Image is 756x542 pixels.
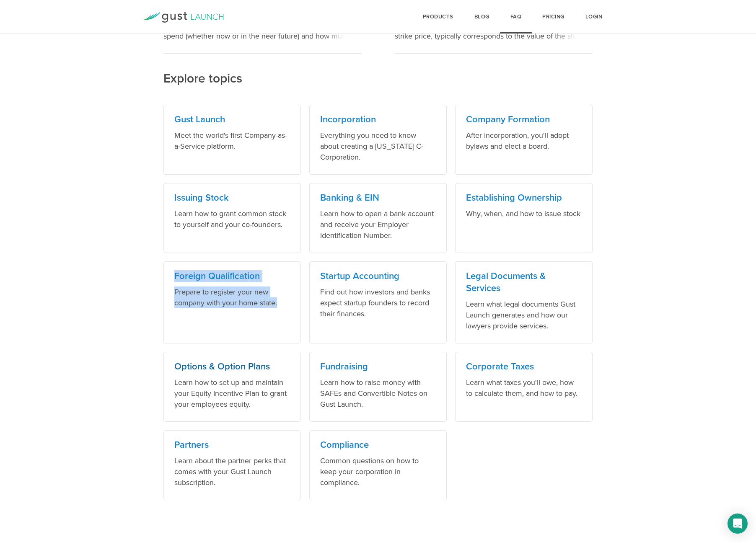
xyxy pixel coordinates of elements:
[455,352,593,422] a: Corporate Taxes Learn what taxes you'll owe, how to calculate them, and how to pay.
[466,361,582,373] h3: Corporate Taxes
[320,130,436,163] p: Everything you need to know about creating a [US_STATE] C-Corporation.
[466,270,582,294] h3: Legal Documents & Services
[455,261,593,343] a: Legal Documents & Services Learn what legal documents Gust Launch generates and how our lawyers p...
[174,361,290,373] h3: Options & Option Plans
[320,192,436,204] h3: Banking & EIN
[320,114,436,126] h3: Incorporation
[320,455,436,488] p: Common questions on how to keep your corporation in compliance.
[309,183,447,253] a: Banking & EIN Learn how to open a bank account and receive your Employer Identification Number.
[320,439,436,451] h3: Compliance
[466,299,582,331] p: Learn what legal documents Gust Launch generates and how our lawyers provide services.
[309,430,447,500] a: Compliance Common questions on how to keep your corporation in compliance.
[163,352,301,422] a: Options & Option Plans Learn how to set up and maintain your Equity Incentive Plan to grant your ...
[728,514,748,534] div: Open Intercom Messenger
[174,377,290,410] p: Learn how to set up and maintain your Equity Incentive Plan to grant your employees equity.
[174,270,290,282] h3: Foreign Qualification
[466,114,582,126] h3: Company Formation
[174,439,290,451] h3: Partners
[163,105,301,175] a: Gust Launch Meet the world's first Company-as-a-Service platform.
[174,192,290,204] h3: Issuing Stock
[466,208,582,219] p: Why, when, and how to issue stock
[174,208,290,230] p: Learn how to grant common stock to yourself and your co-founders.
[320,270,436,282] h3: Startup Accounting
[163,261,301,343] a: Foreign Qualification Prepare to register your new company with your home state.
[320,377,436,410] p: Learn how to raise money with SAFEs and Convertible Notes on Gust Launch.
[309,105,447,175] a: Incorporation Everything you need to know about creating a [US_STATE] C-Corporation.
[466,377,582,399] p: Learn what taxes you'll owe, how to calculate them, and how to pay.
[163,14,593,87] h2: Explore topics
[320,208,436,241] p: Learn how to open a bank account and receive your Employer Identification Number.
[455,105,593,175] a: Company Formation After incorporation, you'll adopt bylaws and elect a board.
[163,430,301,500] a: Partners Learn about the partner perks that comes with your Gust Launch subscription.
[309,261,447,343] a: Startup Accounting Find out how investors and banks expect startup founders to record their finan...
[466,130,582,152] p: After incorporation, you'll adopt bylaws and elect a board.
[320,361,436,373] h3: Fundraising
[466,192,582,204] h3: Establishing Ownership
[455,183,593,253] a: Establishing Ownership Why, when, and how to issue stock
[174,130,290,152] p: Meet the world's first Company-as-a-Service platform.
[309,352,447,422] a: Fundraising Learn how to raise money with SAFEs and Convertible Notes on Gust Launch.
[174,114,290,126] h3: Gust Launch
[174,455,290,488] p: Learn about the partner perks that comes with your Gust Launch subscription.
[174,286,290,308] p: Prepare to register your new company with your home state.
[320,286,436,319] p: Find out how investors and banks expect startup founders to record their finances.
[163,183,301,253] a: Issuing Stock Learn how to grant common stock to yourself and your co-founders.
